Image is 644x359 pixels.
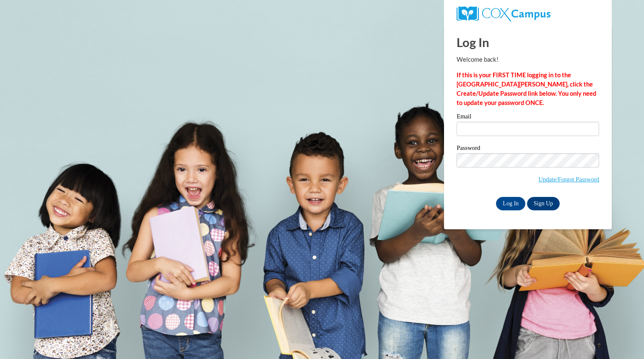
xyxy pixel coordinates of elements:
[457,55,599,64] p: Welcome back!
[457,113,599,122] label: Email
[457,145,599,153] label: Password
[527,197,560,210] a: Sign Up
[457,6,551,21] img: COX Campus
[496,197,525,210] input: Log In
[457,6,599,21] a: COX Campus
[457,71,596,106] strong: If this is your FIRST TIME logging in to the [GEOGRAPHIC_DATA][PERSON_NAME], click the Create/Upd...
[457,34,599,51] h1: Log In
[538,176,599,183] a: Update/Forgot Password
